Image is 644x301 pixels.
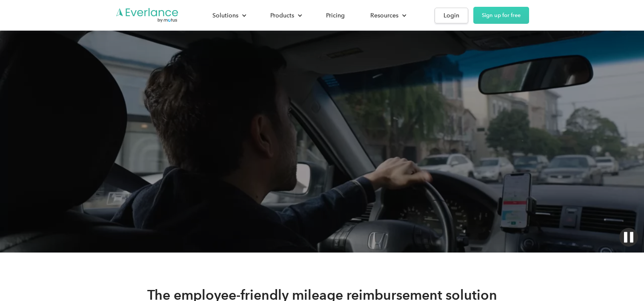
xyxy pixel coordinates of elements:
img: Pause video [619,228,638,247]
div: Resources [370,10,398,21]
div: Login [444,10,459,21]
a: Go to homepage [115,7,179,23]
a: Login [435,8,468,23]
div: Products [270,10,294,21]
a: Pricing [318,8,353,23]
a: Sign up for free [473,7,529,24]
div: Solutions [212,10,238,21]
div: Pricing [326,10,345,21]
